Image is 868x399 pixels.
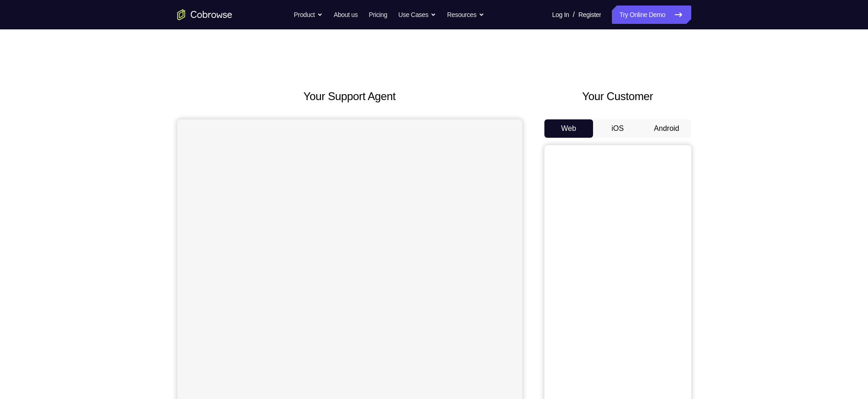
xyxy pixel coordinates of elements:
a: About us [334,6,358,24]
h2: Your Support Agent [177,88,522,105]
a: Pricing [369,6,387,24]
button: Product [294,6,323,24]
span: / [573,9,575,20]
button: Web [544,119,594,138]
h2: Your Customer [544,88,691,105]
button: Android [642,119,691,138]
button: Use Cases [398,6,436,24]
button: iOS [593,119,642,138]
a: Go to the home page [177,9,232,20]
a: Log In [552,6,569,24]
button: Resources [447,6,484,24]
a: Register [578,6,601,24]
a: Try Online Demo [612,6,691,24]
